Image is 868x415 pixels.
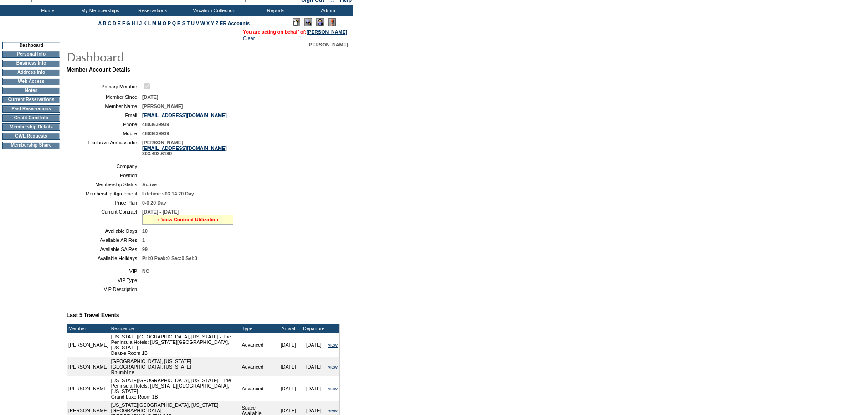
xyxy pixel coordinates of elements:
img: Impersonate [316,18,324,26]
td: Personal Info [2,51,60,58]
b: Member Account Details [67,67,130,73]
img: pgTtlDashboard.gif [66,47,248,66]
img: Edit Mode [293,18,300,26]
span: You are acting on behalf of: [243,29,347,35]
td: [GEOGRAPHIC_DATA], [US_STATE] - [GEOGRAPHIC_DATA], [US_STATE] Rhumbline [110,357,241,376]
td: Admin [301,5,353,16]
td: Reservations [125,5,178,16]
a: [PERSON_NAME] [307,29,347,35]
a: H [132,20,135,26]
a: P [168,20,171,26]
a: [EMAIL_ADDRESS][DOMAIN_NAME] [142,145,227,151]
a: N [158,20,161,26]
a: K [143,20,147,26]
td: Address Info [2,69,60,76]
a: S [182,20,185,26]
img: Log Concern/Member Elevation [328,18,336,26]
td: Member [67,324,110,333]
td: Dashboard [2,42,60,49]
a: A [98,20,102,26]
td: Membership Details [2,123,60,131]
a: view [328,342,338,348]
td: Membership Status: [70,182,139,187]
td: Available Holidays: [70,256,139,261]
td: [PERSON_NAME] [67,376,110,401]
a: U [191,20,195,26]
a: E [118,20,121,26]
td: Email: [70,113,139,118]
img: View Mode [304,18,312,26]
td: Advanced [241,357,276,376]
a: J [139,20,142,26]
a: view [328,386,338,391]
td: Membership Agreement: [70,191,139,196]
a: V [196,20,199,26]
td: Home [21,5,73,16]
span: 4803639939 [142,122,169,127]
a: B [103,20,107,26]
td: [DATE] [276,357,301,376]
span: 1 [142,237,145,243]
td: Web Access [2,78,60,85]
td: [PERSON_NAME] [67,333,110,357]
td: Available AR Res: [70,237,139,243]
a: view [328,408,338,413]
a: G [126,20,130,26]
td: Business Info [2,60,60,67]
td: Residence [110,324,241,333]
span: 0-0 20 Day [142,200,166,205]
span: [PERSON_NAME] [308,42,348,47]
td: [PERSON_NAME] [67,357,110,376]
td: CWL Requests [2,133,60,140]
a: I [136,20,138,26]
a: M [152,20,156,26]
a: [EMAIL_ADDRESS][DOMAIN_NAME] [142,113,227,118]
a: Y [211,20,214,26]
td: [DATE] [276,376,301,401]
span: [DATE] - [DATE] [142,209,179,215]
a: R [177,20,181,26]
a: W [200,20,205,26]
span: NO [142,268,149,274]
td: [DATE] [301,333,327,357]
a: ER Accounts [220,20,250,26]
span: [DATE] [142,94,158,100]
td: Notes [2,87,60,94]
td: Member Since: [70,94,139,100]
a: T [187,20,190,26]
td: [DATE] [301,357,327,376]
span: Pri:0 Peak:0 Sec:0 Sel:0 [142,256,197,261]
span: Lifetime v03.14 20 Day [142,191,194,196]
td: Reports [248,5,301,16]
a: » View Contract Utilization [157,217,218,222]
td: Company: [70,164,139,169]
td: Member Name: [70,103,139,109]
td: Type [241,324,276,333]
td: Advanced [241,333,276,357]
span: [PERSON_NAME] [142,103,183,109]
td: VIP: [70,268,139,274]
b: Last 5 Travel Events [67,312,119,318]
span: [PERSON_NAME] 303.493.6189 [142,140,227,156]
a: view [328,364,338,369]
td: Mobile: [70,131,139,136]
span: 99 [142,246,148,252]
td: Departure [301,324,327,333]
td: VIP Description: [70,287,139,292]
td: Primary Member: [70,82,139,91]
td: Phone: [70,122,139,127]
a: Clear [243,36,255,41]
td: [DATE] [301,376,327,401]
a: Q [172,20,176,26]
a: O [163,20,166,26]
td: My Memberships [73,5,125,16]
td: Current Reservations [2,96,60,103]
a: L [148,20,151,26]
a: Z [216,20,219,26]
a: X [206,20,210,26]
td: Available Days: [70,228,139,234]
span: 4803639939 [142,131,169,136]
td: [US_STATE][GEOGRAPHIC_DATA], [US_STATE] - The Peninsula Hotels: [US_STATE][GEOGRAPHIC_DATA], [US_... [110,333,241,357]
td: Exclusive Ambassador: [70,140,139,156]
td: [DATE] [276,333,301,357]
